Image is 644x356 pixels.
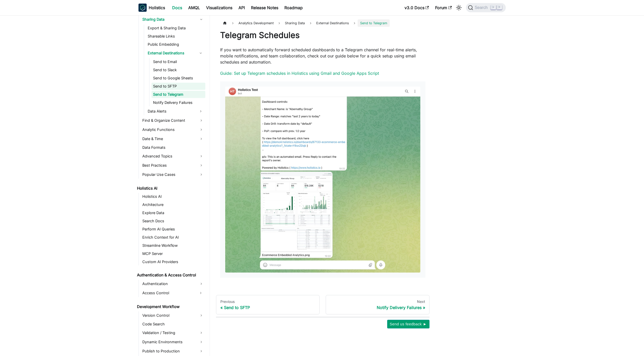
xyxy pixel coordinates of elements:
a: Validation / Testing [141,329,205,337]
span: Sharing Data [282,19,307,27]
a: Send to Google Sheets [151,75,205,82]
button: Send us feedback ► [387,320,430,328]
a: PreviousSend to SFTP [216,295,320,314]
a: NextNotify Delivery Failures [326,295,430,314]
button: Expand sidebar category 'Data Alerts' [196,107,205,115]
div: Previous [220,299,315,304]
a: Data Formats [141,144,205,151]
a: API [235,4,248,12]
a: Advanced Topics [141,152,205,160]
a: Analytic Functions [141,126,205,134]
a: External Destinations [314,19,351,27]
span: Search [473,5,491,10]
a: Enrich Context for AI [141,234,205,241]
a: Holistics AI [141,193,205,200]
a: Perform AI Queries [141,226,205,233]
div: Notify Delivery Failures [330,305,425,310]
a: Custom AI Providers [141,258,205,265]
a: External Destinations [146,49,196,57]
a: MCP Server [141,250,205,257]
a: Code Search [141,321,205,328]
button: Collapse sidebar category 'External Destinations' [196,49,205,57]
a: Authentication & Access Control [135,272,205,279]
a: Version Control [141,311,205,320]
a: v3.0 Docs [401,4,432,12]
span: Send to Telegram [358,19,390,27]
a: HolisticsHolistics [138,4,165,12]
kbd: ⌘ [491,5,496,10]
a: Home page [220,19,230,27]
button: Search (Command+K) [466,3,506,12]
a: Send to Slack [151,66,205,73]
a: Public Embedding [146,41,205,48]
nav: Docs pages [216,295,430,314]
img: Telegram schedules example [225,87,420,273]
a: Docs [169,4,185,12]
span: Analytics Development [236,19,276,27]
a: Guide: Set up Telegram schedules in Holistics using Gmail and Google Apps Script [220,71,379,76]
a: AMQL [185,4,203,12]
h1: Telegram Schedules [220,30,425,40]
a: Architecture [141,201,205,208]
span: Send us feedback ► [390,321,427,327]
a: Visualizations [203,4,235,12]
nav: Breadcrumbs [220,19,425,27]
a: Date & Time [141,135,205,143]
a: Export & Sharing Data [146,24,205,32]
a: Holistics AI [135,185,205,192]
a: Shareable Links [146,33,205,40]
a: Publish to Production [141,347,205,355]
b: Holistics [149,5,165,11]
a: Search Docs [141,217,205,225]
a: Roadmap [281,4,306,12]
a: Send to Telegram [151,91,205,98]
button: Switch between dark and light mode (currently light mode) [455,4,463,12]
a: Dynamic Environments [141,338,205,346]
a: Notify Delivery Failures [151,99,205,106]
a: Find & Organize Content [141,116,205,125]
nav: Docs sidebar [133,15,210,356]
a: Popular Use Cases [141,170,205,179]
a: Best Practices [141,161,205,169]
a: Data Alerts [146,107,196,115]
img: Holistics [138,4,147,12]
a: Release Notes [248,4,281,12]
div: Next [330,299,425,304]
a: Send to SFTP [151,83,205,90]
kbd: K [497,5,502,10]
a: Development Workflow [135,303,205,310]
span: External Destinations [316,21,349,25]
a: Access Control [141,289,196,297]
a: Streamline Workflow [141,242,205,249]
a: Explore Data [141,209,205,216]
div: Send to SFTP [220,305,315,310]
a: Sharing Data [141,15,205,23]
a: Send to Email [151,58,205,65]
button: Expand sidebar category 'Access Control' [196,289,205,297]
a: Forum [432,4,455,12]
p: If you want to automatically forward scheduled dashboards to a Telegram channel for real-time ale... [220,47,425,65]
a: Authentication [141,280,205,288]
